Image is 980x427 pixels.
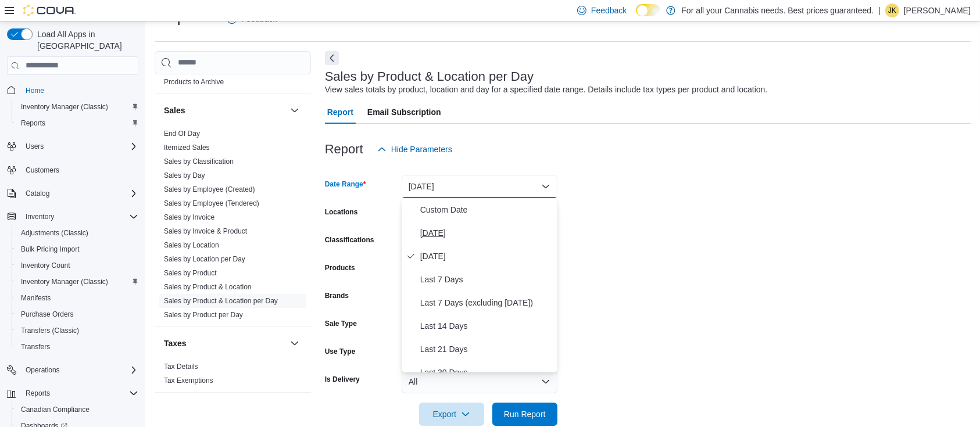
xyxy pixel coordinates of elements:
label: Locations [325,207,358,217]
button: [DATE] [402,175,557,198]
span: JK [888,3,896,17]
a: Transfers [16,340,55,354]
span: Hide Parameters [391,143,452,155]
a: Manifests [16,291,55,305]
h3: Taxes [164,338,187,349]
span: Users [26,142,44,151]
label: Sale Type [325,319,357,328]
button: Catalog [2,185,143,202]
a: Sales by Product & Location per Day [164,297,278,305]
a: Sales by Invoice & Product [164,227,247,235]
button: Customers [2,162,143,178]
label: Brands [325,291,349,300]
label: Is Delivery [325,375,360,384]
button: Bulk Pricing Import [12,241,143,257]
span: Manifests [21,293,51,303]
a: Sales by Product & Location [164,283,252,291]
span: Transfers (Classic) [16,324,138,338]
span: Canadian Compliance [21,405,90,414]
span: End Of Day [164,129,200,138]
span: Inventory [21,210,138,224]
button: Transfers [12,339,143,355]
button: Operations [2,362,143,378]
span: Sales by Invoice [164,213,214,222]
span: Sales by Classification [164,157,234,166]
button: Manifests [12,290,143,306]
span: Canadian Compliance [16,403,138,417]
button: Sales [288,103,302,117]
span: Products to Archive [164,77,224,87]
a: Inventory Manager (Classic) [16,100,113,114]
a: Inventory Manager (Classic) [16,275,113,289]
a: Reports [16,116,50,130]
span: Last 21 Days [420,342,553,356]
span: Purchase Orders [21,310,74,319]
a: Transfers (Classic) [16,324,84,338]
span: Sales by Day [164,171,205,180]
a: Sales by Location [164,241,219,249]
span: Run Report [504,408,546,420]
button: Users [21,139,48,153]
span: Itemized Sales [164,143,210,152]
button: All [402,370,557,393]
span: Inventory Manager (Classic) [21,277,108,286]
a: Sales by Employee (Created) [164,185,255,193]
span: Manifests [16,291,138,305]
a: Inventory Count [16,259,75,272]
a: Bulk Pricing Import [16,242,84,256]
button: Reports [2,385,143,401]
span: Inventory [26,212,54,221]
div: Sales [155,127,311,326]
span: Email Subscription [367,101,441,124]
span: Operations [21,363,138,377]
button: Users [2,138,143,155]
span: Sales by Employee (Tendered) [164,199,259,208]
button: Adjustments (Classic) [12,225,143,241]
span: Adjustments (Classic) [21,228,88,238]
label: Classifications [325,235,374,245]
span: Inventory Manager (Classic) [16,275,138,289]
span: Purchase Orders [16,307,138,321]
a: Sales by Product per Day [164,311,243,319]
input: Dark Mode [636,4,660,16]
button: Transfers (Classic) [12,322,143,339]
h3: Sales by Product & Location per Day [325,70,534,84]
a: Purchase Orders [16,307,78,321]
button: Inventory Manager (Classic) [12,274,143,290]
a: Tax Exemptions [164,376,213,385]
span: Feedback [591,5,627,16]
h3: Report [325,142,363,156]
div: View sales totals by product, location and day for a specified date range. Details include tax ty... [325,84,768,96]
a: Home [21,84,49,98]
span: Operations [26,365,60,375]
a: Products to Archive [164,78,224,86]
span: Catalog [26,189,49,198]
button: Taxes [288,336,302,350]
span: Transfers (Classic) [21,326,79,335]
p: [PERSON_NAME] [904,3,971,17]
h3: Sales [164,105,185,116]
span: Reports [21,386,138,400]
span: Last 30 Days [420,365,553,379]
span: Report [327,101,353,124]
span: [DATE] [420,249,553,263]
a: Tax Details [164,363,198,371]
span: Transfers [21,342,50,351]
span: Load All Apps in [GEOGRAPHIC_DATA] [33,28,138,52]
span: Last 7 Days (excluding [DATE]) [420,296,553,310]
span: Inventory Count [21,261,70,270]
span: Sales by Product & Location [164,282,252,292]
span: Custom Date [420,203,553,217]
a: Sales by Product [164,269,217,277]
button: Reports [12,115,143,131]
div: Select listbox [402,198,557,372]
a: Sales by Invoice [164,213,214,221]
span: [DATE] [420,226,553,240]
span: Home [21,83,138,98]
span: Sales by Product [164,268,217,278]
button: Next [325,51,339,65]
span: Sales by Product per Day [164,310,243,320]
span: Bulk Pricing Import [21,245,80,254]
a: Itemized Sales [164,143,210,152]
